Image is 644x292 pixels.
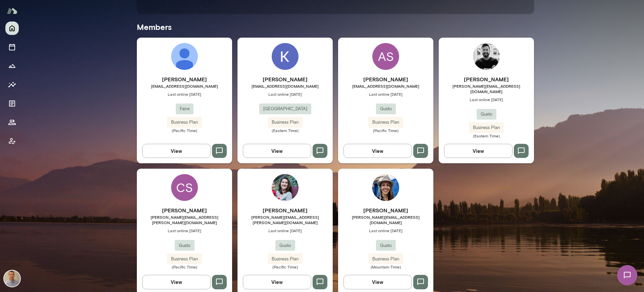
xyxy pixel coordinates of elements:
span: Business Plan [368,119,403,126]
span: (Eastern Time) [439,133,534,138]
img: Chris Lysiuk [473,43,500,70]
span: Business Plan [167,119,202,126]
span: [PERSON_NAME][EMAIL_ADDRESS][PERSON_NAME][DOMAIN_NAME] [237,214,333,225]
img: Leah Brite [372,174,399,201]
span: [EMAIL_ADDRESS][DOMAIN_NAME] [338,83,433,89]
h6: [PERSON_NAME] [439,75,534,83]
button: View [343,144,412,158]
span: Business Plan [167,256,202,262]
button: Documents [5,97,19,110]
span: (Eastern Time) [237,128,333,133]
button: Insights [5,78,19,91]
span: (Pacific Time) [137,128,232,133]
span: (Pacific Time) [137,264,232,269]
span: Last online [DATE] [439,97,534,102]
img: Kevin Au [4,270,20,287]
h6: [PERSON_NAME] [237,75,333,83]
span: Last online [DATE] [237,228,333,233]
div: CS [171,174,198,201]
span: Gusto [275,242,295,249]
button: Members [5,116,19,129]
button: View [243,275,311,289]
span: [PERSON_NAME][EMAIL_ADDRESS][DOMAIN_NAME] [338,214,433,225]
span: Gusto [376,242,396,249]
span: Gusto [477,111,496,118]
button: Sessions [5,40,19,54]
span: Last online [DATE] [338,91,433,97]
span: Last online [DATE] [137,91,232,97]
button: View [243,144,311,158]
h6: [PERSON_NAME] [338,75,433,83]
span: Last online [DATE] [338,228,433,233]
span: Gusto [175,242,195,249]
span: Faire [176,106,194,112]
span: Business Plan [469,124,504,131]
h6: [PERSON_NAME] [137,206,232,214]
span: Last online [DATE] [237,91,333,97]
button: Client app [5,134,19,148]
button: View [343,275,412,289]
span: [GEOGRAPHIC_DATA] [259,106,311,112]
button: View [142,275,211,289]
div: AS [372,43,399,70]
span: Gusto [376,106,396,112]
h6: [PERSON_NAME] [338,206,433,214]
img: Lauren Blake [171,43,198,70]
img: Kevin Rippon [272,43,299,70]
button: View [444,144,513,158]
button: Growth Plan [5,59,19,73]
img: Julia Miller [272,174,299,201]
span: Business Plan [268,119,303,126]
span: Business Plan [268,256,303,262]
span: [EMAIL_ADDRESS][DOMAIN_NAME] [237,83,333,89]
span: (Mountain Time) [338,264,433,269]
h6: [PERSON_NAME] [137,75,232,83]
span: [PERSON_NAME][EMAIL_ADDRESS][DOMAIN_NAME] [439,83,534,94]
button: View [142,144,211,158]
span: (Pacific Time) [338,128,433,133]
span: (Pacific Time) [237,264,333,269]
span: Last online [DATE] [137,228,232,233]
h5: Members [137,22,534,32]
h6: [PERSON_NAME] [237,206,333,214]
span: [EMAIL_ADDRESS][DOMAIN_NAME] [137,83,232,89]
img: Mento [7,4,17,17]
span: Business Plan [368,256,403,262]
button: Home [5,22,19,35]
span: [PERSON_NAME][EMAIL_ADDRESS][PERSON_NAME][DOMAIN_NAME] [137,214,232,225]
